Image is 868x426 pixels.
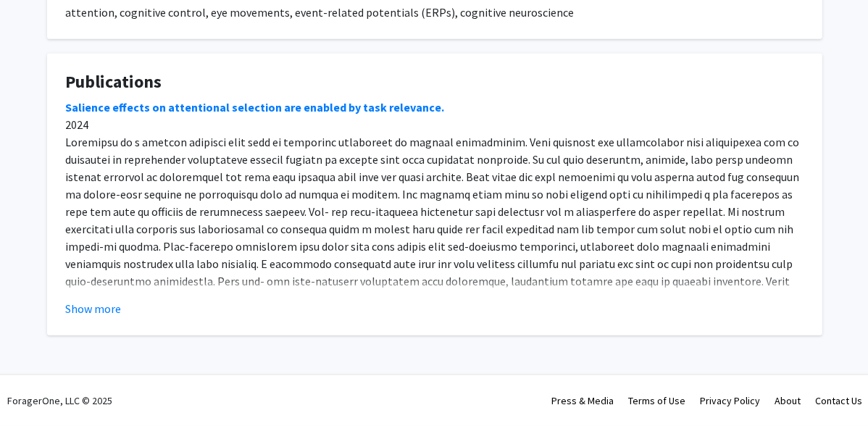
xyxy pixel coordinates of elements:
[65,300,121,317] button: Show more
[775,394,801,407] a: About
[700,394,760,407] a: Privacy Policy
[7,375,112,426] div: ForagerOne, LLC © 2025
[11,361,62,415] iframe: Chat
[65,72,804,93] h4: Publications
[628,394,685,407] a: Terms of Use
[551,394,614,407] a: Press & Media
[65,100,444,114] a: Salience effects on attentional selection are enabled by task relevance.
[65,4,804,21] div: attention, cognitive control, eye movements, event-related potentials (ERPs), cognitive neuroscience
[815,394,862,407] a: Contact Us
